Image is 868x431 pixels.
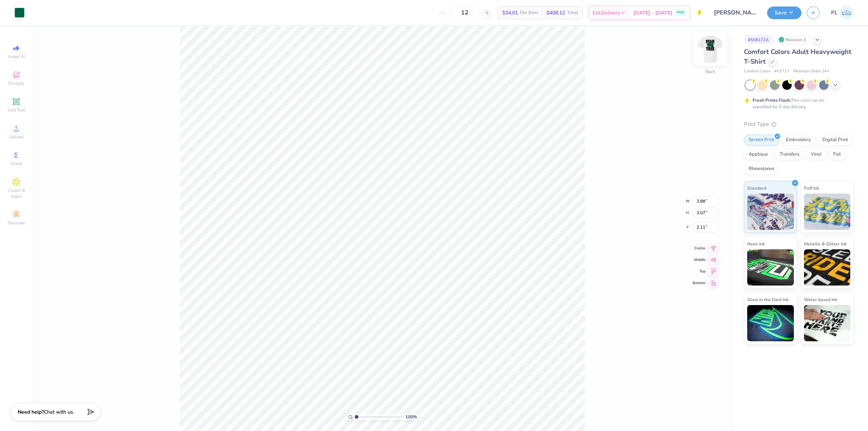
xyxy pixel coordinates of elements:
button: Save [767,7,801,19]
div: Transfers [775,149,804,160]
span: Greek [11,161,22,166]
input: – – [451,6,479,19]
div: Foil [829,149,846,160]
img: Water based Ink [804,305,851,341]
span: Neon Ink [747,240,765,248]
span: Minimum Order: 24 + [793,68,829,75]
span: $34.01 [502,9,518,17]
div: # 508172A [744,35,773,44]
span: Bottom [693,280,706,286]
div: Rhinestones [744,164,779,174]
div: Revision 3 [776,35,810,44]
span: Standard [747,184,766,192]
div: Back [706,68,715,75]
span: Per Item [520,9,538,17]
img: Back [696,35,725,64]
strong: Fresh Prints Flash: [753,97,791,103]
span: Chat with us. [44,409,74,415]
div: This color can be expedited for 5 day delivery. [753,97,842,110]
span: Designs [8,80,24,86]
span: Upload [9,134,24,140]
span: FREE [677,10,684,15]
span: # C1717 [774,68,790,75]
span: 100 % [405,414,417,420]
img: Neon Ink [747,249,794,286]
div: Embroidery [781,135,816,145]
span: Est. Delivery [593,9,620,17]
span: Metallic & Glitter Ink [804,240,847,248]
img: Standard [747,194,794,230]
span: Center [693,246,706,251]
span: Comfort Colors [744,68,771,75]
span: Top [693,269,706,274]
input: Untitled Design [709,5,762,20]
div: Vinyl [806,149,826,160]
span: Total [567,9,578,17]
span: Comfort Colors Adult Heavyweight T-Shirt [744,47,851,66]
img: Glow in the Dark Ink [747,305,794,341]
div: Print Type [744,120,854,128]
span: Glow in the Dark Ink [747,296,788,303]
div: Digital Print [818,135,853,145]
img: Metallic & Glitter Ink [804,249,851,286]
span: [DATE] - [DATE] [633,9,672,17]
img: Puff Ink [804,194,851,230]
span: PL [831,9,838,17]
span: Add Text [8,107,25,113]
a: PL [831,6,854,20]
div: Applique [744,149,773,160]
img: Pamela Lois Reyes [839,6,854,20]
span: Middle [693,257,706,262]
span: Puff Ink [804,184,819,192]
span: Image AI [8,54,25,59]
span: Clipart & logos [4,187,29,199]
span: Water based Ink [804,296,837,303]
span: Decorate [8,220,25,226]
div: Screen Print [744,135,779,145]
span: $408.12 [546,9,565,17]
strong: Need help? [18,409,44,415]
